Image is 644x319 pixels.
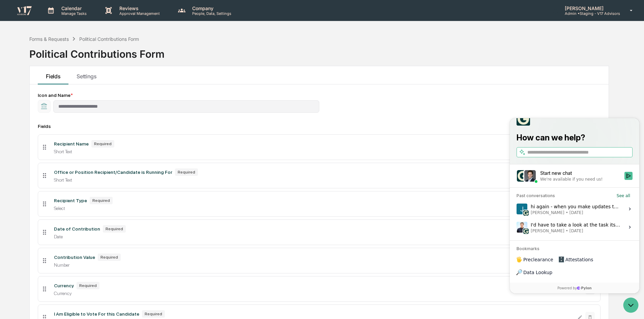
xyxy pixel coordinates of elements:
p: Company [187,5,235,11]
div: Past conversations [7,75,45,80]
div: Start new chat [30,52,111,58]
span: Data Lookup [13,151,42,158]
p: Approval Management [114,11,163,16]
div: Number [54,262,572,268]
div: Office or Position Recipient/Candidate is Running For [54,169,172,175]
div: Required [90,197,113,204]
div: Recipient Name [54,141,89,147]
img: 1746055101610-c473b297-6a78-478c-a979-82029cc54cd1 [13,110,19,116]
p: Admin • Staging - V17 Advisors [559,11,620,16]
p: Manage Tasks [56,11,90,16]
p: How can we help? [7,14,123,25]
div: Fields [38,124,601,129]
span: • [56,92,58,97]
div: Icon and Name [38,92,601,98]
span: [PERSON_NAME] [21,92,55,97]
button: See all [105,74,123,82]
div: Contribution Value [54,255,95,260]
div: Forms & Requests [29,36,69,42]
div: Required [77,282,99,289]
div: Required [142,310,165,318]
a: 🗄️Attestations [46,135,86,148]
button: Settings [68,66,105,84]
a: 🔎Data Lookup [4,148,45,160]
div: Currency [54,283,74,288]
span: [DATE] [60,110,74,115]
a: Powered byPylon [48,167,82,172]
div: Political Contributions Form [79,36,139,42]
div: Short Text [54,177,572,183]
a: 🖐️Preclearance [4,135,46,148]
img: 1746055101610-c473b297-6a78-478c-a979-82029cc54cd1 [7,52,19,64]
div: Political Contributions Form [29,43,165,60]
div: I Am Eligible to Vote For this Candidate [54,311,139,317]
span: Pylon [67,167,82,172]
button: Start new chat [115,54,123,62]
div: Date of Contribution [54,226,100,232]
div: 🔎 [7,152,12,157]
iframe: Customer support window [510,118,639,293]
p: People, Data, Settings [187,11,235,16]
span: [PERSON_NAME] [21,110,55,115]
div: 🗄️ [49,139,54,144]
div: Currency [54,291,572,296]
img: 1746055101610-c473b297-6a78-478c-a979-82029cc54cd1 [13,92,19,98]
iframe: Open customer support [622,297,641,315]
img: logo [16,5,32,15]
div: Date [54,234,572,239]
p: Reviews [114,5,163,11]
div: 🖐️ [7,139,12,144]
div: Required [91,140,114,148]
span: Attestations [56,138,84,145]
span: Preclearance [13,138,43,145]
div: Short Text [54,149,572,154]
button: Fields [38,66,68,84]
img: 1751574470498-79e402a7-3db9-40a0-906f-966fe37d0ed6 [14,52,26,64]
img: Jack Rasmussen [7,104,18,114]
img: Jessica Watanapun [7,85,18,96]
div: Recipient Type [54,198,87,203]
div: Required [103,225,126,233]
div: We're available if you need us! [30,58,93,64]
span: [DATE] [60,92,74,97]
div: Select [54,206,572,211]
p: [PERSON_NAME] [559,5,620,11]
div: Required [175,168,198,176]
p: Calendar [56,5,90,11]
div: Required [98,254,121,261]
span: • [56,110,58,115]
